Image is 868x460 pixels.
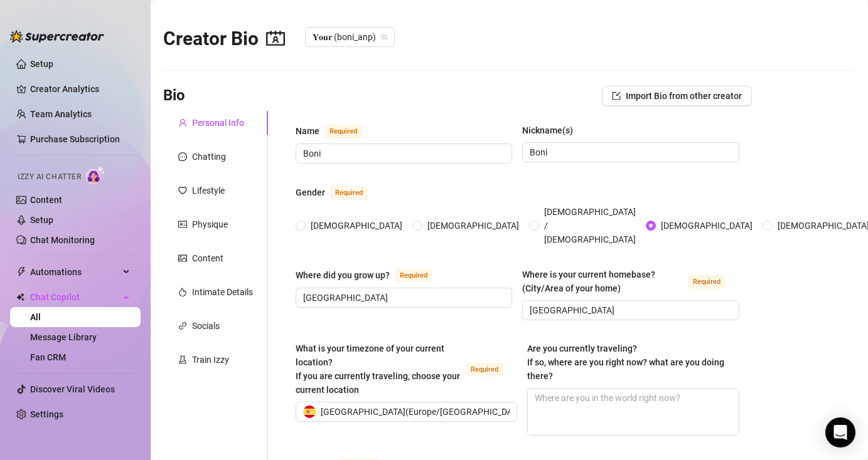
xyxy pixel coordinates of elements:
[330,186,368,200] span: Required
[602,86,752,106] button: Import Bio from other creator
[303,291,502,305] input: Where did you grow up?
[825,417,855,447] div: Open Intercom Messenger
[296,186,325,199] div: Gender
[192,319,220,333] div: Socials
[178,288,187,296] span: fire
[656,219,758,233] span: [DEMOGRAPHIC_DATA]
[30,262,119,282] span: Automations
[539,205,641,246] span: [DEMOGRAPHIC_DATA] / [DEMOGRAPHIC_DATA]
[30,109,92,119] a: Team Analytics
[178,254,187,263] span: picture
[192,353,229,367] div: Train Izzy
[688,275,726,289] span: Required
[192,251,223,265] div: Content
[30,352,66,362] a: Fan CRM
[30,129,131,149] a: Purchase Subscription
[303,147,502,160] input: Name
[466,363,503,377] span: Required
[296,268,390,282] div: Where did you grow up?
[296,123,376,139] label: Name
[18,171,81,183] span: Izzy AI Chatter
[321,402,528,421] span: [GEOGRAPHIC_DATA] ( Europe/[GEOGRAPHIC_DATA] )
[296,268,446,283] label: Where did you grow up?
[30,287,119,307] span: Chat Copilot
[178,321,187,330] span: link
[324,125,362,139] span: Required
[30,215,53,225] a: Setup
[380,33,388,41] span: team
[16,267,26,277] span: thunderbolt
[192,285,253,299] div: Intimate Details
[522,268,682,295] div: Where is your current homebase? (City/Area of your home)
[527,343,724,381] span: Are you currently traveling? If so, where are you right now? what are you doing there?
[530,145,729,159] input: Nickname(s)
[178,220,187,229] span: idcard
[266,29,285,48] span: contacts
[16,293,24,301] img: Chat Copilot
[10,30,104,43] img: logo-BBDzfeDw.svg
[30,332,97,342] a: Message Library
[522,123,573,137] div: Nickname(s)
[296,185,382,200] label: Gender
[303,405,316,418] img: es
[522,268,739,295] label: Where is your current homebase? (City/Area of your home)
[30,409,63,419] a: Settings
[522,123,582,137] label: Nickname(s)
[296,124,319,138] div: Name
[30,79,131,99] a: Creator Analytics
[30,59,53,69] a: Setup
[530,303,729,317] input: Where is your current homebase? (City/Area of your home)
[30,235,95,245] a: Chat Monitoring
[296,343,460,395] span: What is your timezone of your current location? If you are currently traveling, choose your curre...
[192,150,226,164] div: Chatting
[192,184,225,197] div: Lifestyle
[192,116,244,130] div: Personal Info
[30,312,41,322] a: All
[313,28,387,46] span: 𝐘𝐨𝐮𝐫 (boni_anp)
[395,269,432,283] span: Required
[612,91,621,100] span: import
[178,355,187,364] span: experiment
[178,118,187,127] span: user
[30,195,62,205] a: Content
[86,166,105,184] img: AI Chatter
[163,86,185,106] h3: Bio
[178,152,187,161] span: message
[626,91,742,101] span: Import Bio from other creator
[306,219,407,233] span: [DEMOGRAPHIC_DATA]
[163,27,285,51] h2: Creator Bio
[422,219,524,233] span: [DEMOGRAPHIC_DATA]
[30,384,115,394] a: Discover Viral Videos
[178,186,187,195] span: heart
[192,217,228,231] div: Physique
